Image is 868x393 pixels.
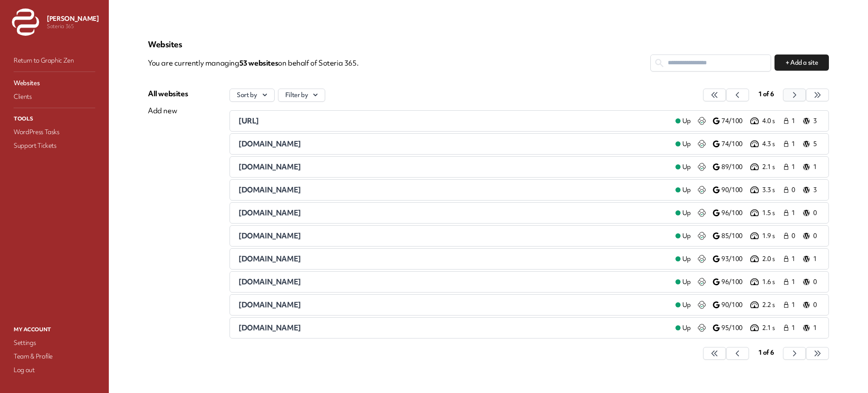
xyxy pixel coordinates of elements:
[12,126,97,138] a: WordPress Tasks
[148,89,188,99] div: All websites
[148,39,829,49] p: Websites
[783,208,800,218] a: 1
[238,208,669,218] a: [DOMAIN_NAME]
[12,91,97,103] a: Clients
[12,77,97,89] a: Websites
[813,278,820,287] p: 0
[713,277,783,287] a: 96/100 1.6 s
[762,232,783,241] p: 1.9 s
[721,301,749,310] p: 90/100
[803,277,820,287] a: 0
[783,162,800,172] a: 1
[238,162,669,172] a: [DOMAIN_NAME]
[669,116,698,126] a: Up
[47,14,99,23] p: [PERSON_NAME]
[813,255,820,264] p: 1
[682,324,691,333] span: Up
[238,277,669,287] a: [DOMAIN_NAME]
[721,232,749,241] p: 85/100
[238,323,669,333] a: [DOMAIN_NAME]
[682,117,691,126] span: Up
[669,254,698,264] a: Up
[47,23,99,30] p: Soteria 365
[713,231,783,241] a: 85/100 1.9 s
[682,278,691,287] span: Up
[783,116,800,126] a: 1
[803,254,820,264] a: 1
[238,208,301,218] span: [DOMAIN_NAME]
[12,55,97,66] a: Return to Graphic Zen
[721,209,749,218] p: 96/100
[813,163,820,172] p: 1
[762,324,783,333] p: 2.1 s
[669,185,698,195] a: Up
[238,277,301,287] span: [DOMAIN_NAME]
[12,140,97,152] a: Support Tickets
[803,185,820,195] a: 3
[713,254,783,264] a: 93/100 2.0 s
[813,117,820,126] p: 3
[813,140,820,149] p: 5
[783,277,800,287] a: 1
[682,209,691,218] span: Up
[783,139,800,149] a: 1
[803,323,820,333] a: 1
[762,209,783,218] p: 1.5 s
[238,116,259,126] span: [URL]
[762,255,783,264] p: 2.0 s
[275,58,278,68] span: s
[721,324,749,333] p: 95/100
[791,301,798,310] span: 1
[762,301,783,310] p: 2.2 s
[783,323,800,333] a: 1
[238,116,669,126] a: [URL]
[791,324,798,333] span: 1
[682,301,691,310] span: Up
[713,185,783,195] a: 90/100 3.3 s
[238,300,669,310] a: [DOMAIN_NAME]
[713,139,783,149] a: 74/100 4.3 s
[669,208,698,218] a: Up
[682,186,691,195] span: Up
[12,337,97,349] a: Settings
[813,324,820,333] p: 1
[762,163,783,172] p: 2.1 s
[669,231,698,241] a: Up
[791,140,798,149] span: 1
[238,185,669,195] a: [DOMAIN_NAME]
[721,163,749,172] p: 89/100
[803,231,820,241] a: 0
[803,139,820,149] a: 5
[721,278,749,287] p: 96/100
[238,323,301,333] span: [DOMAIN_NAME]
[774,55,829,71] button: + Add a site
[813,186,820,195] p: 3
[12,324,97,335] p: My Account
[791,186,798,195] span: 0
[758,90,774,98] span: 1 of 6
[758,348,774,357] span: 1 of 6
[762,278,783,287] p: 1.6 s
[278,89,326,102] button: Filter by
[791,163,798,172] span: 1
[12,113,97,124] p: Tools
[669,277,698,287] a: Up
[803,300,820,310] a: 0
[713,162,783,172] a: 89/100 2.1 s
[238,300,301,310] span: [DOMAIN_NAME]
[238,139,301,149] span: [DOMAIN_NAME]
[669,139,698,149] a: Up
[239,58,278,68] span: 53 website
[669,323,698,333] a: Up
[791,209,798,218] span: 1
[238,185,301,195] span: [DOMAIN_NAME]
[238,162,301,172] span: [DOMAIN_NAME]
[783,231,800,241] a: 0
[721,255,749,264] p: 93/100
[12,350,97,362] a: Team & Profile
[762,186,783,195] p: 3.3 s
[713,323,783,333] a: 95/100 2.1 s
